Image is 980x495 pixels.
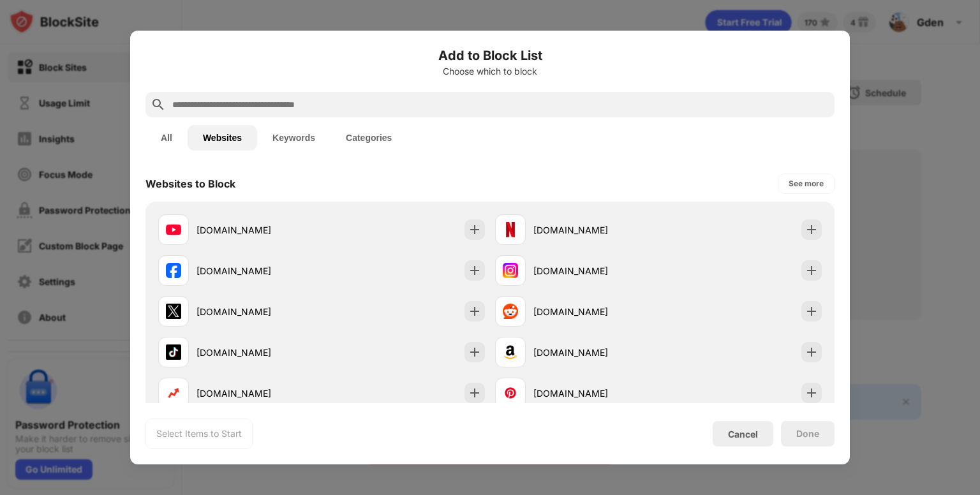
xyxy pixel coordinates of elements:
[503,385,518,401] img: favicons
[166,304,181,319] img: favicons
[188,125,257,151] button: Websites
[145,177,235,190] div: Websites to Block
[166,222,181,237] img: favicons
[156,427,242,440] div: Select Items to Start
[533,223,658,237] div: [DOMAIN_NAME]
[197,346,322,359] div: [DOMAIN_NAME]
[533,305,658,318] div: [DOMAIN_NAME]
[533,387,658,400] div: [DOMAIN_NAME]
[728,429,758,440] div: Cancel
[145,125,188,151] button: All
[166,263,181,278] img: favicons
[533,346,658,359] div: [DOMAIN_NAME]
[503,222,518,237] img: favicons
[796,429,819,439] div: Done
[330,125,407,151] button: Categories
[166,385,181,401] img: favicons
[197,223,322,237] div: [DOMAIN_NAME]
[789,177,824,190] div: See more
[166,344,181,360] img: favicons
[533,264,658,277] div: [DOMAIN_NAME]
[197,387,322,400] div: [DOMAIN_NAME]
[145,66,835,77] div: Choose which to block
[257,125,330,151] button: Keywords
[197,264,322,277] div: [DOMAIN_NAME]
[145,46,835,65] h6: Add to Block List
[151,97,166,112] img: search.svg
[503,344,518,360] img: favicons
[503,304,518,319] img: favicons
[503,263,518,278] img: favicons
[197,305,322,318] div: [DOMAIN_NAME]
